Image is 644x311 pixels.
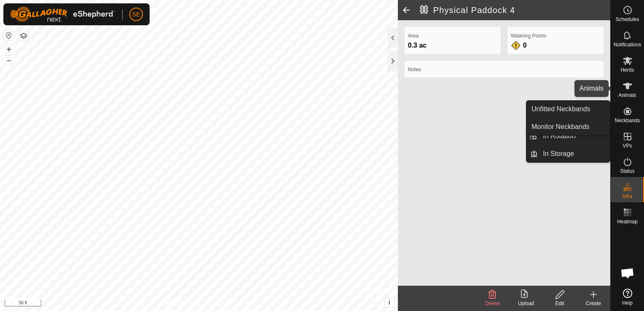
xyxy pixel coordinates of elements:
div: Upload [509,300,543,307]
button: Map Layers [19,31,29,41]
a: Privacy Policy [166,300,197,308]
span: 0.3 ac [408,42,427,49]
span: 0 [523,42,527,49]
button: – [4,55,14,65]
label: Notes [408,66,600,73]
span: SE [132,10,140,19]
li: In Rotation [526,128,610,145]
a: In Rotation [538,128,610,145]
span: i [389,299,390,306]
span: Monitor Neckbands [531,122,590,132]
img: Gallagher Logo [10,7,115,22]
button: Reset Map [4,30,14,40]
label: Watering Points [511,32,600,40]
label: Area [408,32,497,40]
span: Heatmap [617,219,638,224]
div: Create [577,300,610,307]
a: Unfitted Neckbands [526,101,610,118]
a: Contact Us [207,300,232,308]
span: In Rotation [543,131,575,141]
a: Monitor Neckbands [526,118,610,135]
a: In Storage [538,145,610,162]
span: VPs [623,143,632,148]
span: Status [620,169,634,174]
a: Help [611,285,644,309]
span: Unfitted Neckbands [531,104,590,114]
button: i [385,298,394,307]
span: Notifications [614,42,641,47]
li: In Storage [526,145,610,162]
span: Neckbands [614,118,640,123]
button: + [4,44,14,54]
div: Edit [543,300,577,307]
span: Delete [485,300,500,306]
span: Animals [618,93,636,98]
span: Infra [622,194,632,199]
span: In Storage [543,149,574,159]
span: Schedules [615,17,639,22]
div: Open chat [615,260,640,286]
span: Herds [620,67,634,72]
span: Help [622,300,633,306]
h2: Physical Paddock 4 [420,5,610,15]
